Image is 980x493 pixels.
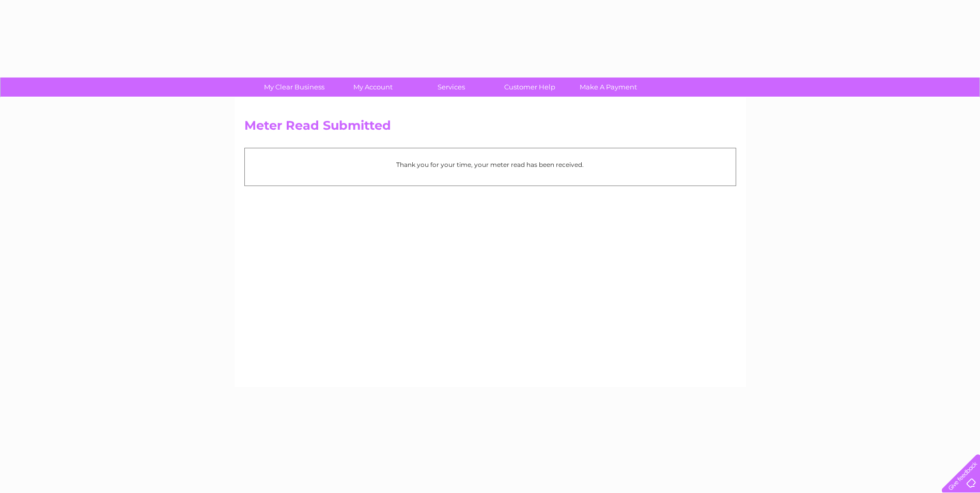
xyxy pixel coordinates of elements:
[250,160,730,170] p: Thank you for your time, your meter read has been received.
[330,78,415,97] a: My Account
[487,78,572,97] a: Customer Help
[409,78,494,97] a: Services
[252,78,337,97] a: My Clear Business
[244,118,736,138] h2: Meter Read Submitted
[566,78,651,97] a: Make A Payment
